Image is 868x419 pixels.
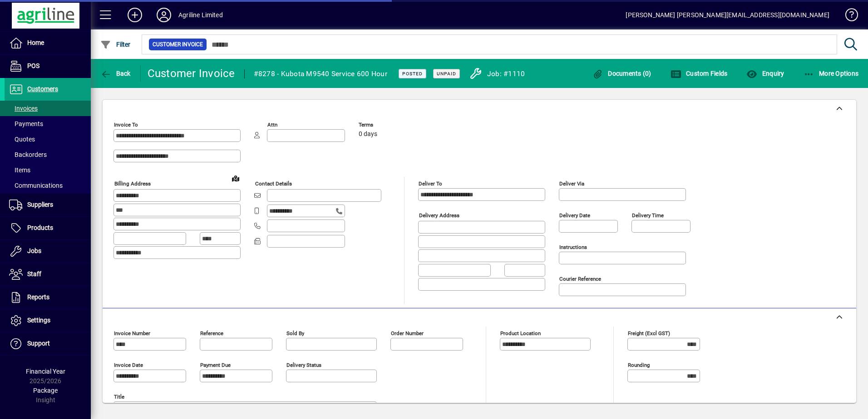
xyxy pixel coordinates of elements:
div: [PERSON_NAME] [PERSON_NAME][EMAIL_ADDRESS][DOMAIN_NAME] [626,8,829,22]
a: Products [5,217,91,239]
span: Settings [27,317,50,324]
span: Home [27,39,44,46]
a: Knowledge Base [838,2,857,31]
span: Posted [402,71,423,77]
button: Custom Fields [668,65,730,82]
span: Enquiry [746,70,784,77]
a: Suppliers [5,194,91,216]
mat-label: Freight (excl GST) [628,330,670,336]
mat-label: Order number [391,330,424,336]
span: Financial Year [26,368,65,375]
a: Reports [5,286,91,309]
mat-label: Deliver via [559,180,584,187]
a: Jobs [5,240,91,263]
a: View on map [228,171,243,185]
mat-label: Reference [200,330,223,336]
span: Back [100,70,131,77]
a: Support [5,332,91,355]
span: Products [27,224,53,231]
mat-label: Sold by [286,330,304,336]
button: More Options [801,65,861,82]
span: Payments [9,120,43,127]
span: Customers [27,85,58,93]
mat-label: Delivery date [559,212,590,219]
span: Customer Invoice [153,40,203,49]
mat-label: Attn [267,122,277,128]
a: Job: #1110 [462,65,530,82]
div: #8278 - Kubota M9540 Service 600 Hour [254,67,387,81]
div: Agriline Limited [178,8,223,22]
span: Items [9,166,30,174]
a: Invoices [5,101,91,116]
mat-label: Delivery status [286,362,321,368]
a: Quotes [5,132,91,147]
a: Communications [5,178,91,193]
span: Support [27,340,50,347]
a: Backorders [5,147,91,162]
mat-label: Delivery time [632,212,664,219]
span: Staff [27,270,41,278]
mat-label: Courier Reference [559,276,601,282]
span: Documents (0) [592,70,651,77]
mat-label: Deliver To [419,180,442,187]
span: Quotes [9,136,35,143]
button: Back [98,65,133,82]
app-page-header-button: Back [91,65,141,82]
span: Reports [27,293,49,301]
span: Communications [9,182,63,189]
button: Enquiry [744,65,786,82]
a: Settings [5,309,91,332]
span: Jobs [27,247,41,254]
mat-label: Rounding [628,362,650,368]
div: Customer Invoice [148,66,235,81]
div: Job: #1110 [487,67,525,81]
mat-label: Invoice number [114,330,150,336]
span: Package [33,387,58,394]
mat-label: Invoice date [114,362,143,368]
span: Suppliers [27,201,53,208]
button: Add [120,7,149,23]
span: Unpaid [437,71,456,77]
button: Filter [98,36,133,53]
mat-label: Title [114,394,124,400]
mat-label: Instructions [559,244,587,250]
span: POS [27,62,39,69]
span: 0 days [359,131,377,138]
mat-label: Payment due [200,362,231,368]
button: Documents (0) [590,65,654,82]
button: Profile [149,7,178,23]
a: Items [5,162,91,178]
span: More Options [804,70,859,77]
mat-label: Invoice To [114,122,138,128]
span: Terms [359,122,413,128]
span: Invoices [9,105,38,112]
a: Payments [5,116,91,132]
span: Backorders [9,151,47,158]
mat-label: Product location [500,330,541,336]
a: Home [5,32,91,54]
span: Filter [100,41,131,48]
a: Staff [5,263,91,286]
a: POS [5,55,91,78]
span: Custom Fields [671,70,728,77]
